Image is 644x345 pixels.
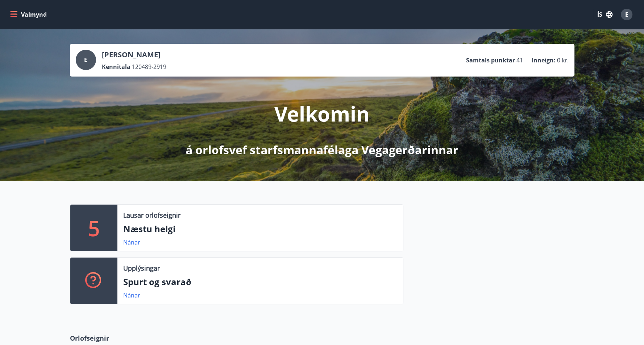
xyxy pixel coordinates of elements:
span: 120489-2919 [132,63,166,71]
p: 5 [88,214,100,242]
button: ÍS [593,8,616,21]
p: Spurt og svarað [123,276,397,288]
p: Næstu helgi [123,223,397,235]
p: Samtals punktar [466,56,515,64]
p: Velkomin [274,100,370,127]
span: 0 kr. [557,56,569,64]
p: á orlofsvef starfsmannafélaga Vegagerðarinnar [186,142,458,158]
p: Upplýsingar [123,263,160,273]
p: [PERSON_NAME] [102,50,166,60]
p: Inneign : [532,56,556,64]
span: Orlofseignir [70,333,109,343]
p: Kennitala [102,63,130,71]
span: E [84,56,87,64]
a: Nánar [123,238,140,246]
span: E [625,11,628,19]
span: 41 [516,56,523,64]
p: Lausar orlofseignir [123,210,180,220]
button: menu [9,8,50,21]
button: E [618,6,635,23]
a: Nánar [123,291,140,299]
